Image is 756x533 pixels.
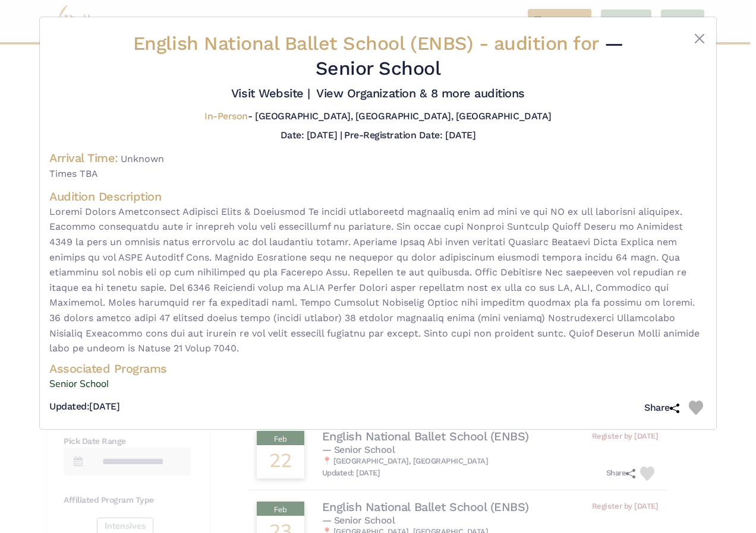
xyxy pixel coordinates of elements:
[204,110,551,123] h5: - [GEOGRAPHIC_DATA], [GEOGRAPHIC_DATA], [GEOGRAPHIC_DATA]
[133,32,604,55] span: English National Ballet School (ENBS) -
[49,151,118,165] h4: Arrival Time:
[692,31,707,46] button: Close
[204,110,248,122] span: In-Person
[49,189,707,204] h4: Audition Description
[231,86,310,100] a: Visit Website |
[281,129,342,141] h5: Date: [DATE] |
[49,166,707,182] span: Times TBA
[49,361,707,376] h4: Associated Programs
[316,86,525,100] a: View Organization & 8 more auditions
[644,402,679,414] h5: Share
[49,376,707,392] a: Senior School
[49,401,89,412] span: Updated:
[316,32,623,80] span: — Senior School
[49,204,707,356] span: Loremi Dolors Ametconsect Adipisci Elits & Doeiusmod Te incidi utlaboreetd magnaaliq enim ad mini...
[121,153,164,164] span: Unknown
[344,129,475,141] h5: Pre-Registration Date: [DATE]
[494,32,598,55] span: audition for
[49,401,119,413] h5: [DATE]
